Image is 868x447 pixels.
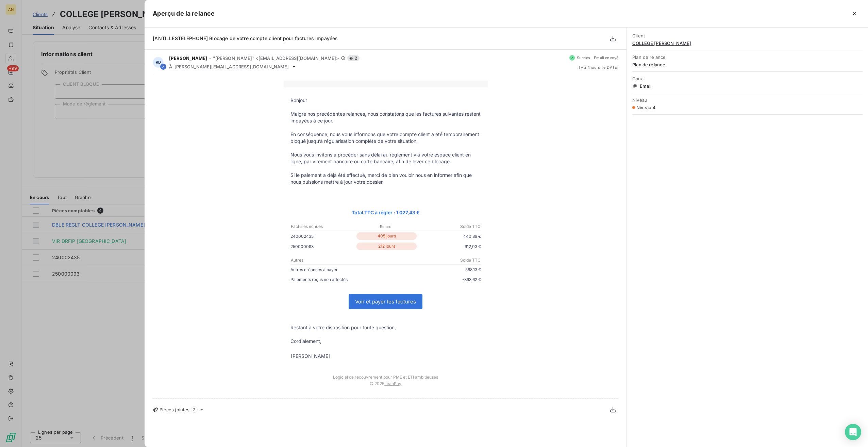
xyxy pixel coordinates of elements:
[418,243,481,250] p: 912,03 €
[290,266,386,273] p: Autres créances à payer
[290,233,355,240] p: 240002435
[291,353,330,360] div: [PERSON_NAME]
[632,97,863,103] span: Niveau
[153,57,164,68] div: RD
[290,172,481,185] p: Si le paiement a déjà été effectué, merci de bien vouloir nous en informer afin que nous puission...
[578,65,618,69] span: il y a 4 jours , le [DATE]
[153,9,215,18] h5: Aperçu de la relance
[284,368,488,380] td: Logiciel de recouvrement pour PME et ETI ambitieuses
[213,55,339,61] span: "[PERSON_NAME]" <[EMAIL_ADDRESS][DOMAIN_NAME]>
[160,407,189,412] span: Pièces jointes
[632,33,863,38] span: Client
[169,55,207,61] span: [PERSON_NAME]
[632,62,863,67] span: Plan de relance
[209,56,211,60] span: -
[291,223,354,230] p: Factures échues
[290,131,481,145] p: En conséquence, nous vous informons que votre compte client a été temporairement bloqué jusqu’à r...
[386,266,481,273] p: 568,13 €
[577,56,618,60] span: Succès - Email envoyé
[290,324,481,331] p: Restant à votre disposition pour toute question,
[290,209,481,216] p: Total TTC à régler : 1 027,43 €
[845,424,861,440] div: Open Intercom Messenger
[191,407,197,413] span: 2
[349,294,422,309] a: Voir et payer les factures
[291,257,385,263] p: Autres
[290,111,481,124] p: Malgré nos précédentes relances, nous constatons que les factures suivantes restent impayées à ce...
[290,97,481,104] p: Bonjour
[386,257,481,263] p: Solde TTC
[347,55,359,61] span: 2
[384,381,401,386] a: LeanPay
[632,76,863,81] span: Canal
[354,223,417,230] p: Retard
[290,243,355,250] p: 250000093
[290,338,481,345] p: Cordialement,
[418,223,481,230] p: Solde TTC
[632,54,863,60] span: Plan de relance
[153,35,338,41] span: [ANTILLESTELEPHONE] Blocage de votre compte client pour factures impayées
[284,380,488,393] td: © 2025
[632,40,863,46] span: COLLEGE [PERSON_NAME]
[632,83,863,89] span: Email
[290,276,386,283] p: Paiements reçus non affectés
[356,243,417,250] p: 212 jours
[418,233,481,240] p: 440,89 €
[386,276,481,283] p: -893,62 €
[636,105,655,110] span: Niveau 4
[169,64,172,69] span: À
[174,64,289,69] span: [PERSON_NAME][EMAIL_ADDRESS][DOMAIN_NAME]
[290,151,481,165] p: Nous vous invitons à procéder sans délai au règlement via votre espace client en ligne, par virem...
[356,232,417,240] p: 405 jours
